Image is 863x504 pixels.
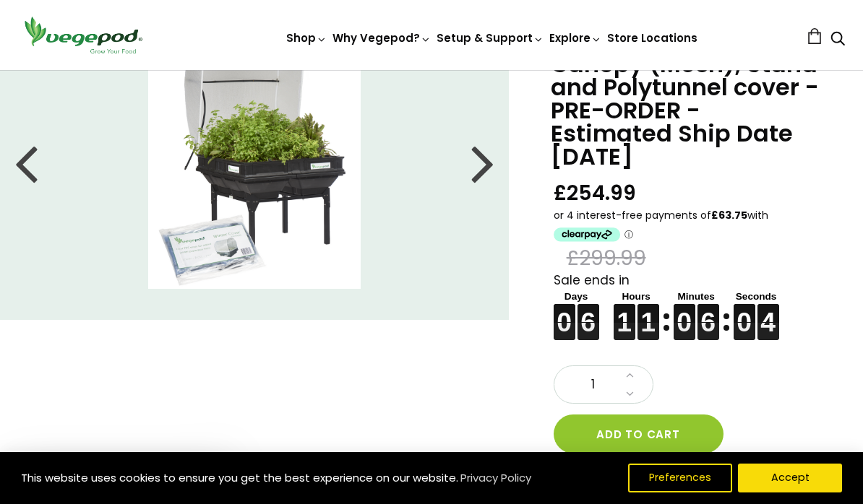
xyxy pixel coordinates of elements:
[554,180,636,207] span: £254.99
[569,375,618,394] span: 1
[567,245,646,271] span: £299.99
[622,385,638,404] a: Decrease quantity by 1
[757,304,779,322] figure: 4
[830,32,845,48] a: Search
[551,30,827,168] h1: Medium Vegepod with Canopy (Mesh), Stand and Polytunnel cover - PRE-ORDER - Estimated Ship Date [...
[578,304,599,322] figure: 6
[738,464,842,492] button: Accept
[554,304,575,322] figure: 0
[637,304,659,322] figure: 1
[614,304,635,322] figure: 1
[332,30,431,45] a: Why Vegepod?
[18,14,148,56] img: Vegepod
[148,36,361,289] img: Medium Vegepod with Canopy (Mesh), Stand and Polytunnel cover - PRE-ORDER - Estimated Ship Date S...
[674,304,695,322] figure: 0
[549,30,601,45] a: Explore
[21,470,458,485] span: This website uses cookies to ensure you get the best experience on our website.
[437,30,544,45] a: Setup & Support
[697,304,719,322] figure: 6
[607,30,697,45] a: Store Locations
[286,30,327,45] a: Shop
[458,465,533,491] a: Privacy Policy (opens in a new tab)
[734,304,755,322] figure: 0
[622,366,638,385] a: Increase quantity by 1
[554,271,827,341] div: Sale ends in
[554,414,724,453] button: Add to cart
[628,464,732,492] button: Preferences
